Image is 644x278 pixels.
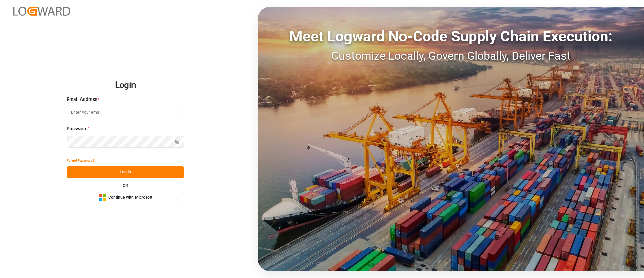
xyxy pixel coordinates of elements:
button: Continue with Microsoft [67,192,184,203]
span: Continue with Microsoft [108,195,152,201]
img: Logward_new_orange.png [13,7,70,16]
div: Customize Locally, Govern Globally, Deliver Fast [258,47,644,65]
button: Log In [67,166,184,178]
input: Enter your email [67,107,184,118]
span: Password [67,125,88,132]
div: Meet Logward No-Code Supply Chain Execution: [258,25,644,47]
button: Forgot Password? [67,155,94,166]
h2: Login [67,75,184,96]
small: OR [123,184,128,188]
span: Email Address [67,96,97,103]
